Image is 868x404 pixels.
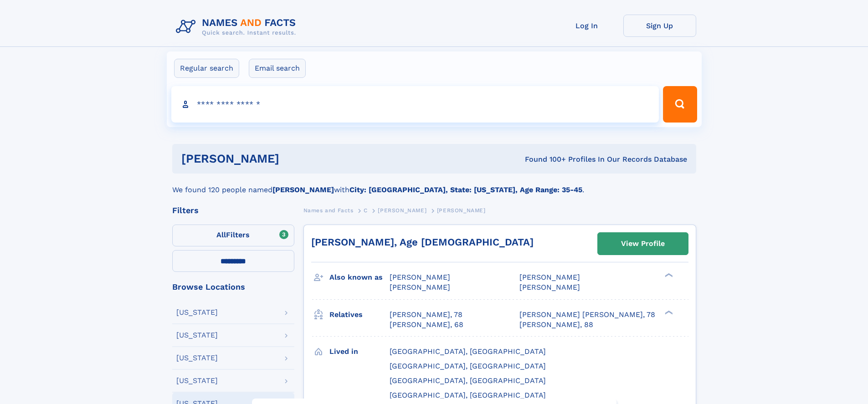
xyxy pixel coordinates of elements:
[176,332,218,339] div: [US_STATE]
[364,207,368,214] span: C
[519,283,580,291] span: [PERSON_NAME]
[437,207,486,214] span: [PERSON_NAME]
[390,273,450,281] span: [PERSON_NAME]
[249,59,306,78] label: Email search
[311,236,534,248] a: [PERSON_NAME], Age [DEMOGRAPHIC_DATA]
[390,347,546,356] span: [GEOGRAPHIC_DATA], [GEOGRAPHIC_DATA]
[364,205,368,216] a: C
[181,153,402,164] h1: [PERSON_NAME]
[378,205,426,216] a: [PERSON_NAME]
[176,377,218,384] div: [US_STATE]
[598,233,688,255] a: View Profile
[329,270,390,285] h3: Also known as
[216,230,226,239] span: All
[172,283,294,291] div: Browse Locations
[623,15,696,37] a: Sign Up
[174,59,239,78] label: Regular search
[390,362,546,370] span: [GEOGRAPHIC_DATA], [GEOGRAPHIC_DATA]
[390,376,546,385] span: [GEOGRAPHIC_DATA], [GEOGRAPHIC_DATA]
[402,154,687,164] div: Found 100+ Profiles In Our Records Database
[390,283,450,291] span: [PERSON_NAME]
[390,310,462,320] a: [PERSON_NAME], 78
[390,320,463,330] a: [PERSON_NAME], 68
[172,15,303,39] img: Logo Names and Facts
[172,174,696,195] div: We found 120 people named with .
[663,86,697,123] button: Search Button
[519,273,580,281] span: [PERSON_NAME]
[329,344,390,359] h3: Lived in
[519,310,655,320] a: [PERSON_NAME] [PERSON_NAME], 78
[303,205,354,216] a: Names and Facts
[176,309,218,316] div: [US_STATE]
[272,185,334,194] b: [PERSON_NAME]
[349,185,582,194] b: City: [GEOGRAPHIC_DATA], State: [US_STATE], Age Range: 35-45
[621,233,665,254] div: View Profile
[663,309,673,315] div: ❯
[550,15,623,37] a: Log In
[663,272,673,278] div: ❯
[519,320,593,330] a: [PERSON_NAME], 88
[176,354,218,362] div: [US_STATE]
[378,207,426,214] span: [PERSON_NAME]
[329,307,390,322] h3: Relatives
[171,86,659,123] input: search input
[390,391,546,399] span: [GEOGRAPHIC_DATA], [GEOGRAPHIC_DATA]
[172,206,294,215] div: Filters
[172,225,294,246] label: Filters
